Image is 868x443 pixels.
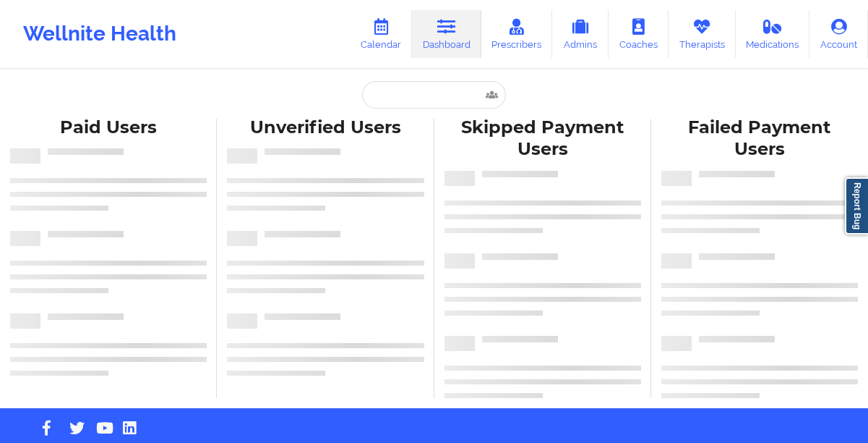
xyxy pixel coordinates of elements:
[661,117,858,161] div: Failed Payment Users
[350,10,412,58] a: Calendar
[845,177,868,235] a: Report Bug
[736,10,810,58] a: Medications
[481,10,553,58] a: Prescribers
[669,10,736,58] a: Therapists
[10,117,207,139] div: Paid Users
[809,10,868,58] a: Account
[412,10,481,58] a: Dashboard
[609,10,669,58] a: Coaches
[444,117,641,161] div: Skipped Payment Users
[552,10,609,58] a: Admins
[227,117,424,139] div: Unverified Users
